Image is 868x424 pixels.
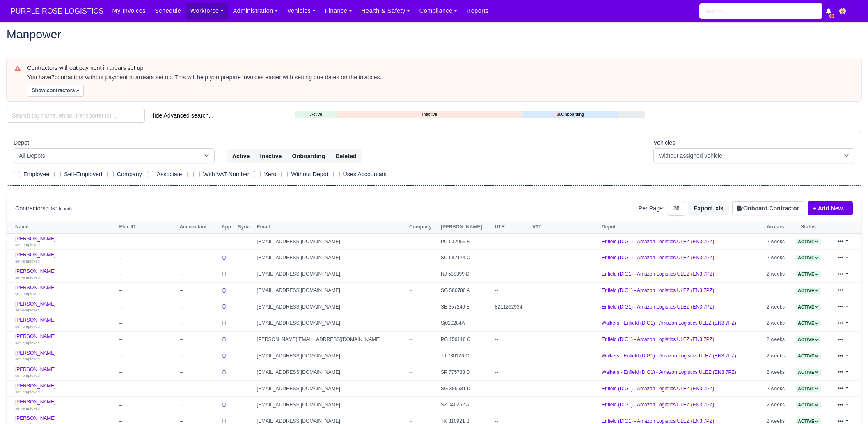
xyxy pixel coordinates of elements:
a: Enfield (DIG1) - Amazon Logistics ULEZ (EN3 7PZ) [602,255,714,260]
td: -- [177,282,219,299]
td: 2 weeks [765,348,791,364]
td: NJ 538399 D [439,266,493,283]
button: Hide Advanced search... [145,108,219,122]
td: 2 weeks [765,233,791,250]
a: [PERSON_NAME] self-employed [15,268,115,280]
a: Enfield (DIG1) - Amazon Logistics ULEZ (EN3 7PZ) [602,402,714,408]
span: Active [796,304,821,310]
th: Email [255,221,407,233]
td: 2 weeks [765,397,791,413]
a: Active [796,386,821,392]
small: self-employed [15,324,40,329]
button: Export .xls [688,201,729,215]
label: Per Page: [639,204,664,213]
a: Active [796,320,821,326]
h2: Manpower [7,28,861,40]
small: self-employed [15,275,40,279]
a: [PERSON_NAME] self-employed [15,285,115,297]
small: self-employed [15,291,40,296]
small: self-employed [15,259,40,263]
td: Sj020284A [439,315,493,332]
td: SZ 040252 A [439,397,493,413]
td: -- [493,282,530,299]
a: Active [796,304,821,310]
td: [EMAIL_ADDRESS][DOMAIN_NAME] [255,397,407,413]
span: -- [409,369,412,375]
td: [EMAIL_ADDRESS][DOMAIN_NAME] [255,266,407,283]
label: Vehicles: [653,138,677,147]
a: Active [796,353,821,359]
span: Active [796,271,821,277]
td: 2 weeks [765,250,791,266]
td: SG 356531 D [439,380,493,397]
td: -- [117,397,178,413]
td: -- [177,380,219,397]
th: Name [7,221,117,233]
label: Uses Accountant [343,170,387,179]
h6: Contractors without payment in arears set up [27,65,853,71]
td: -- [117,364,178,380]
span: Active [796,255,821,261]
a: [PERSON_NAME] self-employed [15,334,115,346]
td: 2 weeks [765,266,791,283]
td: -- [493,315,530,332]
a: Enfield (DIG1) - Amazon Logistics ULEZ (EN3 7PZ) [602,304,714,310]
td: -- [493,348,530,364]
a: Active [796,402,821,408]
span: -- [409,255,412,260]
span: -- [409,288,412,293]
td: 2 weeks [765,380,791,397]
label: Without Depot [291,170,328,179]
td: -- [493,380,530,397]
a: Enfield (DIG1) - Amazon Logistics ULEZ (EN3 7PZ) [602,288,714,293]
th: Flex ID [117,221,178,233]
a: Inactive [337,111,522,118]
td: -- [117,380,178,397]
a: Active [796,255,821,260]
a: Onboarding [522,111,618,118]
small: self-employed [15,357,40,361]
div: + Add New... [804,201,853,215]
a: Finance [320,3,357,19]
a: Active [295,111,337,118]
td: [EMAIL_ADDRESS][DOMAIN_NAME] [255,364,407,380]
td: 2 weeks [765,315,791,332]
td: -- [177,364,219,380]
td: -- [117,315,178,332]
small: self-employed [15,242,40,247]
td: -- [177,250,219,266]
span: -- [409,239,412,244]
a: Enfield (DIG1) - Amazon Logistics ULEZ (EN3 7PZ) [602,336,714,342]
span: Active [796,402,821,408]
td: TJ 730126 C [439,348,493,364]
a: Active [796,418,821,424]
td: SG 580780 A [439,282,493,299]
a: Enfield (DIG1) - Amazon Logistics ULEZ (EN3 7PZ) [602,386,714,392]
td: [EMAIL_ADDRESS][DOMAIN_NAME] [255,250,407,266]
a: Active [796,336,821,342]
span: PURPLE ROSE LOGISTICS [7,3,108,19]
div: You have contractors without payment in arrears set up. This will help you prepare invoices easie... [27,74,853,82]
label: Company [117,170,142,179]
span: | [187,171,188,177]
button: Show contractors » [27,85,84,97]
td: SP 775783 D [439,364,493,380]
small: self-employed [15,406,40,410]
td: [PERSON_NAME][EMAIL_ADDRESS][DOMAIN_NAME] [255,332,407,348]
td: PG 159110 C [439,332,493,348]
a: Walkers - Enfield (DIG1) - Amazon Logistics ULEZ (EN3 7PZ) [602,353,736,359]
td: -- [117,233,178,250]
a: Enfield (DIG1) - Amazon Logistics ULEZ (EN3 7PZ) [602,418,714,424]
th: Arrears [765,221,791,233]
td: -- [177,397,219,413]
td: -- [177,332,219,348]
a: Active [796,288,821,293]
a: Administration [228,3,282,19]
td: -- [117,299,178,315]
a: [PERSON_NAME] self-employed [15,350,115,362]
label: Xero [264,170,276,179]
td: PC 532069 B [439,233,493,250]
a: Health & Safety [357,3,415,19]
small: self-employed [15,308,40,312]
th: Depot [600,221,765,233]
